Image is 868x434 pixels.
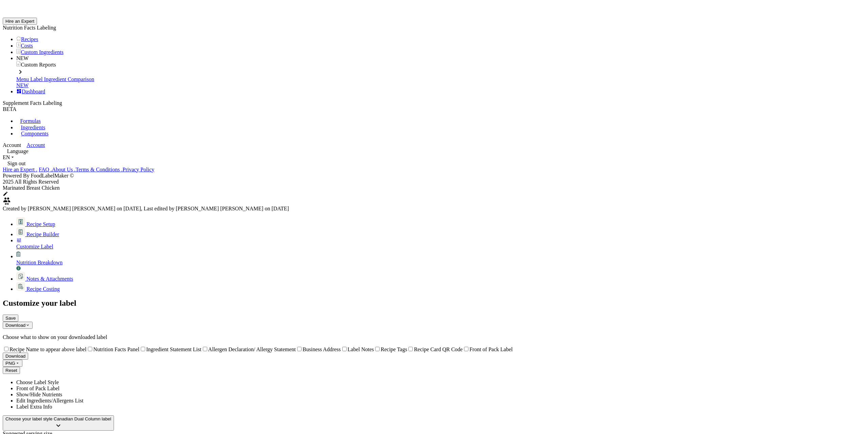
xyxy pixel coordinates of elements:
a: Notes & Attachments [16,276,73,282]
span: Choose your label style [5,416,53,421]
div: Marinated Breast Chicken [3,185,865,197]
p: Choose what to show on your downloaded label [3,334,865,340]
span: Recipe Setup [26,221,55,227]
div: Supplement Facts Labeling [3,100,865,112]
div: NEW [16,82,865,89]
span: Nutrition Breakdown [16,260,62,265]
span: Label Notes [348,346,374,352]
span: Save [5,316,16,321]
div: Custom Reports [16,61,865,68]
button: Reset [3,367,20,374]
a: Nutrition Breakdown [16,250,865,272]
a: Account [22,142,45,148]
button: Download [3,353,28,360]
a: Ingredients [16,125,45,130]
span: Account [3,142,21,148]
input: Recipe Name to appear above label [4,347,8,351]
button: Download [3,322,33,329]
span: Business Address [303,346,341,352]
button: Save [3,315,18,322]
input: Nutrition Facts Panel [88,347,92,351]
a: Customize Label [16,238,865,249]
div: EN [3,154,865,161]
h1: Customize your label [3,299,865,308]
div: Edit Ingredients/Allergens List [16,398,865,404]
a: Recipes [16,36,38,42]
span: Nutrition Facts Panel [93,346,139,352]
div: Choose Label Style [16,379,865,385]
div: Powered By FoodLabelMaker © 2025 All Rights Reserved [3,173,865,185]
a: Sign out [3,161,25,166]
span: Recipe Name to appear above label [9,346,86,352]
span: Nutrition Facts Labeling [3,25,56,31]
span: Canadian Dual Column label [54,416,111,421]
span: PNG [5,361,15,366]
a: Recipe Builder [16,231,59,237]
input: Recipe Tags [375,347,380,351]
a: Custom Ingredients [16,49,63,55]
input: Label Notes [342,347,347,351]
span: Download [5,354,25,359]
a: Costs [16,43,33,49]
div: Front of Pack Label [16,385,865,392]
button: PNG [3,360,22,367]
span: Ingredient Statement List [146,346,201,352]
input: Business Address [297,347,302,351]
span: Created by [PERSON_NAME] [PERSON_NAME] on [DATE], Last edited by [PERSON_NAME] [PERSON_NAME] on [... [3,206,289,211]
input: Front of Pack Label [464,347,468,351]
a: Language [3,148,28,154]
div: NEW [16,55,865,61]
span: Front of Pack Label [469,346,513,352]
input: Allergen Declaration/ Allergy Statement [203,347,207,351]
div: Show/Hide Nutrients [16,392,865,398]
span: Notes & Attachments [26,276,73,282]
a: Menu Label [16,76,44,82]
a: Dashboard [16,89,45,94]
a: Hire an Expert . [3,167,37,172]
a: About Us . [52,167,76,172]
a: Components [16,131,49,136]
button: Choose your label style Canadian Dual Column label [3,415,114,431]
a: FAQ . [39,167,52,172]
a: Formulas [16,118,41,124]
span: Customize Label [16,244,53,249]
a: Privacy Policy [122,167,154,172]
span: Recipe Costing [26,286,60,292]
span: Recipe Builder [26,231,59,237]
span: Download [5,323,25,328]
input: Recipe Card QR Code [408,347,413,351]
span: Reset [5,368,17,373]
a: Recipe Setup [16,221,55,227]
button: Hire an Expert [3,18,37,25]
span: Recipe Card QR Code [414,346,463,352]
div: BETA [3,106,865,112]
a: Recipe Costing [16,286,60,292]
input: Ingredient Statement List [141,347,145,351]
a: Terms & Conditions . [76,167,122,172]
span: Recipe Tags [381,346,407,352]
div: Label Extra Info [16,404,865,410]
span: Allergen Declaration/ Allergy Statement [208,346,296,352]
a: Ingredient ComparisonNEW [16,76,865,89]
